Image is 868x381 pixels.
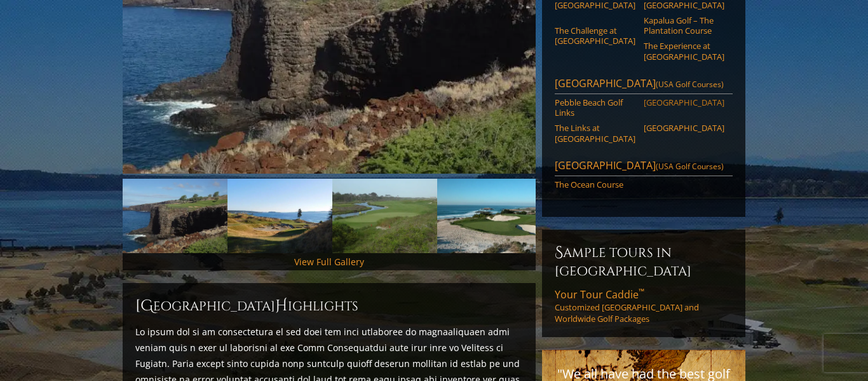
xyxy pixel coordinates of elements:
[644,97,724,107] a: [GEOGRAPHIC_DATA]
[555,287,733,324] a: Your Tour Caddie™Customized [GEOGRAPHIC_DATA] and Worldwide Golf Packages
[555,123,635,144] a: The Links at [GEOGRAPHIC_DATA]
[644,15,724,36] a: Kapalua Golf – The Plantation Course
[555,25,635,46] a: The Challenge at [GEOGRAPHIC_DATA]
[555,97,635,118] a: Pebble Beach Golf Links
[644,41,724,62] a: The Experience at [GEOGRAPHIC_DATA]
[656,79,724,90] span: (USA Golf Courses)
[555,287,644,301] span: Your Tour Caddie
[555,242,733,280] h6: Sample Tours in [GEOGRAPHIC_DATA]
[294,256,364,268] a: View Full Gallery
[555,179,635,190] a: The Ocean Course
[639,286,644,297] sup: ™
[135,296,523,316] h2: [GEOGRAPHIC_DATA] ighlights
[555,158,733,176] a: [GEOGRAPHIC_DATA](USA Golf Courses)
[656,161,724,172] span: (USA Golf Courses)
[275,296,288,316] span: H
[644,123,724,133] a: [GEOGRAPHIC_DATA]
[555,76,733,94] a: [GEOGRAPHIC_DATA](USA Golf Courses)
